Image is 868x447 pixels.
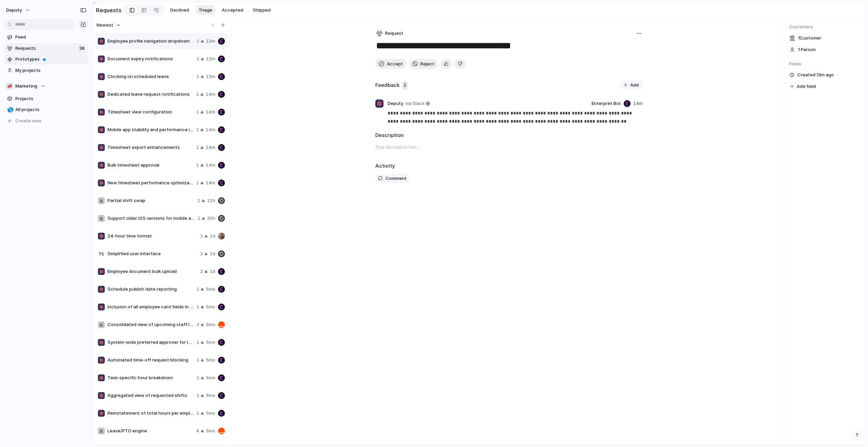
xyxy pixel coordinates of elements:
[15,118,42,124] span: Create view
[7,106,12,114] div: 🌎
[206,109,215,115] span: 14m
[107,91,193,98] span: Dedicated leave request notifications
[3,43,89,53] a: Requests38
[107,197,195,204] span: Partial shift swap
[789,82,817,91] button: Add field
[206,38,215,45] span: 13m
[206,126,215,133] span: 14m
[206,56,215,62] span: 13m
[206,162,215,169] span: 14m
[3,116,89,126] button: Create view
[15,95,86,102] span: Projects
[107,374,194,381] span: Task-specific hour breakdown
[249,5,274,15] button: Shipped
[404,99,431,108] a: via Slack
[107,304,194,310] span: Inclusion of all employee card fields in Report Builder
[206,144,215,151] span: 14m
[196,144,199,151] span: 1
[196,162,199,169] span: 1
[387,61,403,67] span: Accept
[3,105,89,115] a: 🌎All projects
[375,81,400,89] h2: Feedback
[206,304,215,310] span: 5mo
[620,80,643,90] button: Add
[107,126,193,133] span: Mobile app stability and performance improvements
[15,106,86,113] span: All projects
[206,91,215,98] span: 14m
[107,339,194,346] span: System-wide preferred approver for leave requests
[107,357,194,364] span: Automated time-off request blocking
[107,392,194,399] span: Aggregated view of requested shifts
[107,180,193,186] span: New timesheet performance optimization
[206,357,215,364] span: 5mo
[196,428,199,434] span: 4
[107,109,193,115] span: Timesheet view configuration
[789,24,860,30] span: Customers
[197,286,199,293] span: 1
[197,321,199,328] span: 2
[592,100,621,107] span: Enterpret Bot
[798,35,821,42] span: 1 Customer
[386,175,407,182] span: Comment
[107,321,194,328] span: Consolidated view of upcoming staff leave
[197,357,199,364] span: 1
[197,73,199,80] span: 1
[199,7,212,14] span: Triage
[195,5,216,15] button: Triage
[210,233,215,240] span: 1d
[15,67,86,74] span: My projects
[789,61,860,67] span: Fields
[107,286,194,293] span: Schedule publish date reporting
[197,410,199,417] span: 1
[206,180,215,186] span: 14m
[630,82,639,89] span: Add
[206,392,215,399] span: 5mo
[96,6,121,14] h2: Requests
[196,91,199,98] span: 1
[197,38,199,45] span: 1
[798,46,816,53] span: 1 Person
[3,81,89,91] button: 📣Marketing
[197,339,199,346] span: 1
[206,73,215,80] span: 13m
[388,100,403,107] span: Deputy
[107,215,195,222] span: Support older iOS versions for mobile access
[197,374,199,381] span: 1
[15,34,86,41] span: Feed
[15,56,86,63] span: Prototypes
[167,5,192,15] button: Declined
[206,428,215,434] span: 5mo
[107,56,194,62] span: Document expiry notifications
[206,286,215,293] span: 5mo
[107,233,198,240] span: 24-hour time format
[375,174,409,183] button: Comment
[200,250,203,257] span: 2
[6,7,22,14] span: deputy
[97,22,113,29] span: Newest
[107,410,194,417] span: Reinstatement of total hours per employee
[210,268,215,275] span: 1d
[797,72,834,78] span: Created 13m ago
[207,197,215,204] span: 11h
[107,268,198,275] span: Employee document bulk upload
[107,162,193,169] span: Bulk timesheet approval
[197,56,199,62] span: 1
[409,59,438,69] button: Reject
[196,126,199,133] span: 1
[107,250,198,257] span: Simplified user interface
[3,94,89,104] a: Projects
[405,100,424,107] span: via Slack
[253,7,271,14] span: Shipped
[107,38,194,45] span: Employee profile navigation dropdown
[3,5,34,16] button: deputy
[170,7,189,14] span: Declined
[206,374,215,381] span: 5mo
[79,45,86,52] span: 38
[107,428,193,434] span: Leave/PTO engine
[196,180,199,186] span: 1
[402,81,408,90] span: 1
[797,83,816,90] span: Add field
[107,144,193,151] span: Timesheet export enhancements
[206,339,215,346] span: 5mo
